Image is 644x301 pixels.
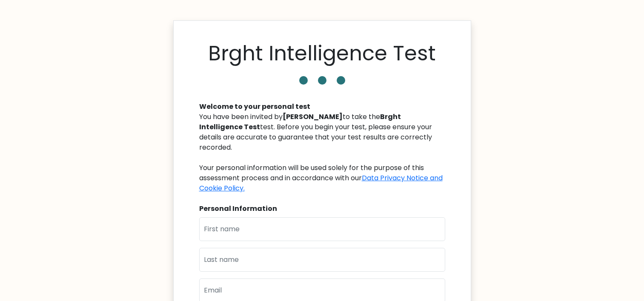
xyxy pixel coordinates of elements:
[199,248,445,272] input: Last name
[199,112,401,132] b: Brght Intelligence Test
[199,102,445,112] div: Welcome to your personal test
[199,112,445,193] div: You have been invited by to take the test. Before you begin your test, please ensure your details...
[199,204,445,214] div: Personal Information
[208,41,436,66] h1: Brght Intelligence Test
[199,173,443,193] a: Data Privacy Notice and Cookie Policy.
[283,112,343,122] b: [PERSON_NAME]
[199,217,445,241] input: First name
